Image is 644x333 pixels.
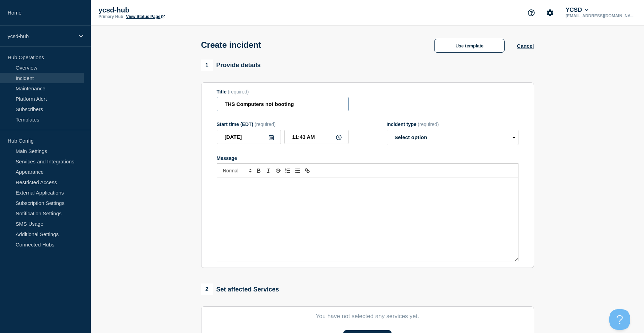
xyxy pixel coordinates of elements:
[201,283,279,295] div: Set affected Services
[543,6,557,20] button: Account settings
[201,60,261,71] div: Provide details
[564,13,636,18] p: [EMAIL_ADDRESS][DOMAIN_NAME]
[293,166,302,175] button: Toggle bulleted list
[201,283,213,295] span: 2
[418,121,439,127] span: (required)
[609,309,630,330] iframe: Help Scout Beacon - Open
[564,7,590,13] button: YCSD
[434,39,505,53] button: Use template
[220,166,254,175] span: Font size
[217,178,518,261] div: Message
[387,121,518,127] div: Incident type
[255,121,276,127] span: (required)
[98,6,237,14] p: ycsd-hub
[302,166,312,175] button: Toggle link
[264,166,273,175] button: Toggle italic text
[217,130,281,144] input: YYYY-MM-DD
[126,14,164,19] a: View Status Page
[98,14,123,19] p: Primary Hub
[273,166,283,175] button: Toggle strikethrough text
[217,121,349,127] div: Start time (EDT)
[8,33,74,39] p: ycsd-hub
[201,60,213,71] span: 1
[228,89,249,94] span: (required)
[284,130,349,144] input: HH:MM A
[517,43,534,49] button: Cancel
[387,130,518,145] select: Incident type
[217,97,349,111] input: Title
[524,6,539,20] button: Support
[201,40,261,50] h1: Create incident
[217,155,518,161] div: Message
[217,313,518,320] p: You have not selected any services yet.
[283,166,293,175] button: Toggle ordered list
[217,89,349,94] div: Title
[254,166,264,175] button: Toggle bold text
